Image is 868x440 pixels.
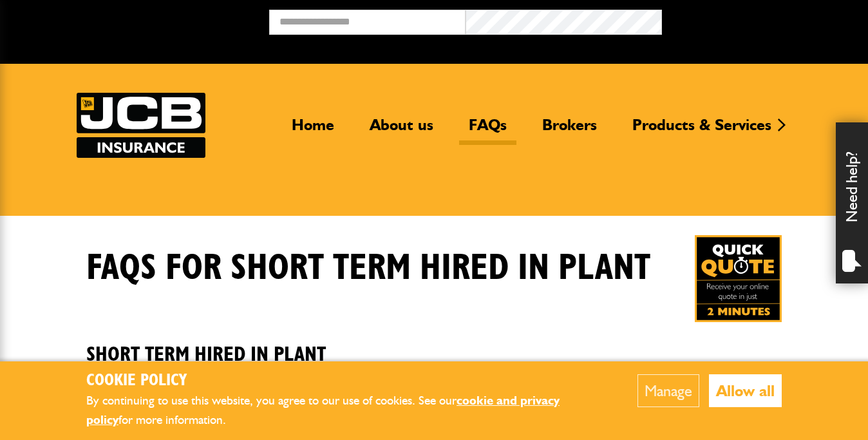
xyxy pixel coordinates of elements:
[282,115,344,145] a: Home
[360,115,443,145] a: About us
[86,391,598,430] p: By continuing to use this website, you agree to our use of cookies. See our for more information.
[86,371,598,391] h2: Cookie Policy
[695,235,782,322] a: Get your insurance quote in just 2-minutes
[86,247,650,290] h1: FAQS for Short Term Hired In Plant
[637,374,699,407] button: Manage
[623,115,781,145] a: Products & Services
[533,115,607,145] a: Brokers
[662,10,858,30] button: Broker Login
[695,235,782,322] img: Quick Quote
[77,93,205,158] img: JCB Insurance Services logo
[77,93,205,158] a: JCB Insurance Services
[836,122,868,283] div: Need help?
[459,115,516,145] a: FAQs
[86,323,782,367] h2: Short Term Hired In Plant
[709,374,782,407] button: Allow all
